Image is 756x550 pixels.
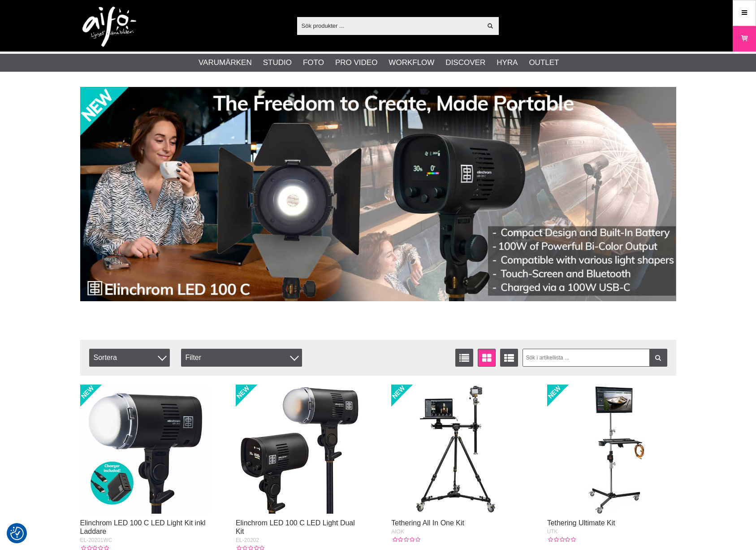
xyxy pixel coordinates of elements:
[478,349,496,367] a: Fönstervisning
[391,536,420,544] div: Kundbetyg: 0
[80,87,676,301] img: Annons:002 banner-elin-led100c11390x.jpg
[391,519,464,527] a: Tethering All In One Kit
[455,349,473,367] a: Listvisning
[303,57,324,69] a: Foto
[80,385,209,514] img: Elinchrom LED 100 C LED Light Kit inkl Laddare
[236,537,259,543] span: EL-20202
[181,349,302,367] div: Filter
[297,19,482,32] input: Sök produkter ...
[335,57,377,69] a: Pro Video
[523,349,667,367] input: Sök i artikellista ...
[389,57,434,69] a: Workflow
[391,385,520,514] img: Tethering All In One Kit
[547,528,558,535] span: UTK
[547,536,576,544] div: Kundbetyg: 0
[391,528,404,535] span: AIOK
[529,57,559,69] a: Outlet
[649,349,667,367] a: Filtrera
[10,527,24,540] img: Revisit consent button
[82,7,136,47] img: logo.png
[80,537,112,543] span: EL-20201WC
[547,385,676,514] img: Tethering Ultimate Kit
[89,349,170,367] span: Sortera
[547,519,615,527] a: Tethering Ultimate Kit
[236,385,365,514] img: Elinchrom LED 100 C LED Light Dual Kit
[497,57,518,69] a: Hyra
[199,57,252,69] a: Varumärken
[80,519,206,535] a: Elinchrom LED 100 C LED Light Kit inkl Laddare
[445,57,485,69] a: Discover
[500,349,518,367] a: Utökad listvisning
[263,57,292,69] a: Studio
[10,525,24,541] button: Samtyckesinställningar
[236,519,355,535] a: Elinchrom LED 100 C LED Light Dual Kit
